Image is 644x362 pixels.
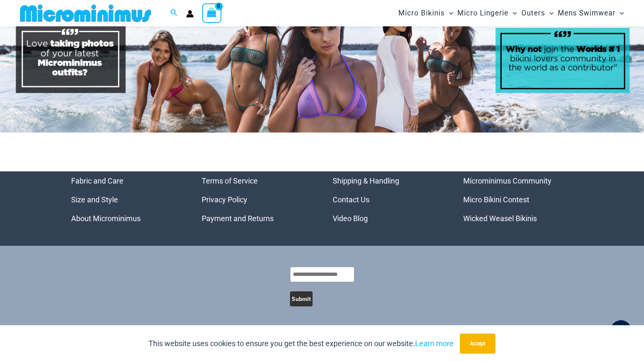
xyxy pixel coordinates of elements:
a: Microminimus Community [463,176,552,185]
a: Learn more [415,339,454,348]
nav: Menu [202,171,312,228]
span: Menu Toggle [445,3,453,24]
a: Mens SwimwearMenu ToggleMenu Toggle [556,3,626,24]
a: Privacy Policy [202,195,247,204]
a: Contact Us [333,195,369,204]
a: About Microminimus [71,214,141,223]
a: Micro BikinisMenu ToggleMenu Toggle [396,3,455,24]
nav: Menu [463,171,573,228]
a: Terms of Service [202,176,258,185]
button: Submit [290,291,313,306]
span: Menu Toggle [508,3,517,24]
span: Menu Toggle [616,3,624,24]
a: Shipping & Handling [333,176,399,185]
span: Outers [521,3,545,24]
a: Micro LingerieMenu ToggleMenu Toggle [455,3,519,24]
nav: Menu [71,171,181,228]
a: View Shopping Cart, empty [202,3,221,23]
nav: Menu [333,171,443,228]
img: MM SHOP LOGO FLAT [17,4,154,23]
nav: Site Navigation [395,1,627,25]
button: Accept [460,334,495,354]
a: Fabric and Care [71,176,123,185]
aside: Footer Widget 2 [202,171,312,228]
aside: Footer Widget 1 [71,171,181,228]
a: Wicked Weasel Bikinis [463,214,537,223]
aside: Footer Widget 4 [463,171,573,228]
a: OutersMenu ToggleMenu Toggle [519,3,556,24]
aside: Footer Widget 3 [333,171,443,228]
span: Menu Toggle [545,3,554,24]
span: Micro Lingerie [457,3,508,24]
a: Search icon link [170,8,178,18]
span: Mens Swimwear [558,3,616,24]
span: Micro Bikinis [398,3,445,24]
p: This website uses cookies to ensure you get the best experience on our website. [149,337,454,350]
a: Payment and Returns [202,214,274,223]
a: Video Blog [333,214,368,223]
a: Size and Style [71,195,118,204]
a: Account icon link [186,10,194,18]
a: Micro Bikini Contest [463,195,529,204]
